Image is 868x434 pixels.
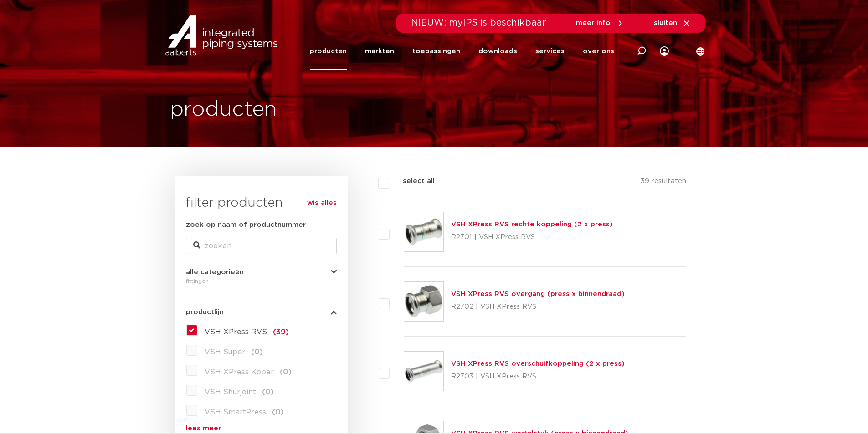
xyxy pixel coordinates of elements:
[170,95,277,124] h1: producten
[310,33,347,70] a: producten
[660,33,669,70] div: my IPS
[205,408,266,416] span: VSH SmartPress
[451,230,613,245] p: R2701 | VSH XPress RVS
[451,291,625,297] a: VSH XPress RVS overgang (press x binnendraad)
[205,348,245,356] span: VSH Super
[186,238,337,254] input: zoeken
[186,309,337,316] button: productlijn
[251,348,263,356] span: (0)
[280,368,292,376] span: (0)
[389,176,435,187] label: select all
[272,408,284,416] span: (0)
[205,388,256,396] span: VSH Shurjoint
[186,269,337,276] button: alle categorieën
[310,33,614,70] nav: Menu
[583,33,614,70] a: over ons
[205,328,267,336] span: VSH XPress RVS
[186,276,337,286] div: fittingen
[641,176,686,190] p: 39 resultaten
[654,19,691,27] a: sluiten
[186,220,306,230] label: zoek op naam of productnummer
[535,33,565,70] a: services
[262,388,274,396] span: (0)
[186,194,337,212] h3: filter producten
[451,300,625,314] p: R2702 | VSH XPress RVS
[412,33,460,70] a: toepassingen
[451,360,625,367] a: VSH XPress RVS overschuifkoppeling (2 x press)
[307,198,337,209] a: wis alles
[654,20,677,26] span: sluiten
[404,282,443,321] img: Thumbnail for VSH XPress RVS overgang (press x binnendraad)
[576,20,611,26] span: meer info
[576,19,624,27] a: meer info
[411,18,546,27] span: NIEUW: myIPS is beschikbaar
[186,425,337,432] a: lees meer
[451,221,613,228] a: VSH XPress RVS rechte koppeling (2 x press)
[365,33,394,70] a: markten
[186,269,244,276] span: alle categorieën
[273,328,289,336] span: (39)
[404,212,443,251] img: Thumbnail for VSH XPress RVS rechte koppeling (2 x press)
[205,368,274,376] span: VSH XPress Koper
[186,309,224,316] span: productlijn
[451,369,625,384] p: R2703 | VSH XPress RVS
[478,33,517,70] a: downloads
[404,352,443,391] img: Thumbnail for VSH XPress RVS overschuifkoppeling (2 x press)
